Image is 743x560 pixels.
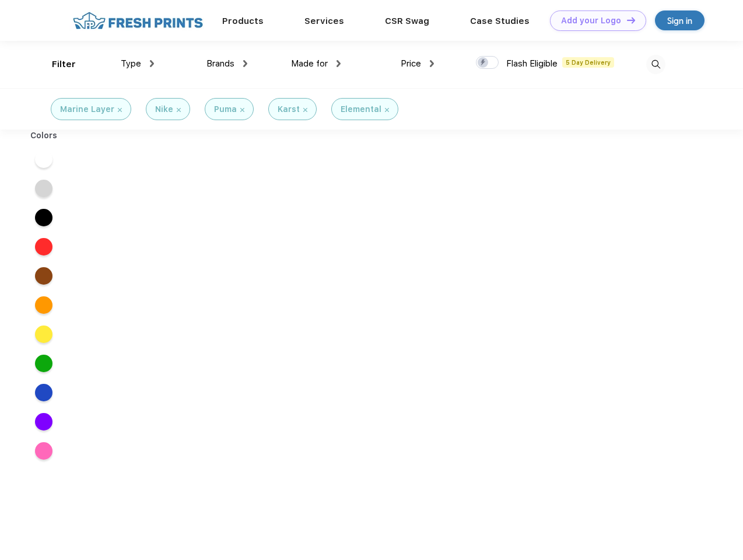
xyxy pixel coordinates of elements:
[385,108,389,112] img: filter_cancel.svg
[60,103,114,116] div: Marine Layer
[206,58,234,69] span: Brands
[562,57,614,68] span: 5 Day Delivery
[214,103,237,116] div: Puma
[506,58,558,69] span: Flash Eligible
[627,17,635,23] img: DT
[303,108,307,112] img: filter_cancel.svg
[337,60,341,67] img: dropdown.png
[385,16,429,26] a: CSR Swag
[646,55,665,74] img: desktop_search.svg
[118,108,122,112] img: filter_cancel.svg
[667,14,692,27] div: Sign in
[121,58,141,69] span: Type
[222,16,264,26] a: Products
[150,60,154,67] img: dropdown.png
[240,108,244,112] img: filter_cancel.svg
[243,60,247,67] img: dropdown.png
[69,10,206,31] img: fo%20logo%202.webp
[155,103,173,116] div: Nike
[561,16,621,26] div: Add your Logo
[341,103,381,116] div: Elemental
[655,10,705,30] a: Sign in
[304,16,344,26] a: Services
[291,58,328,69] span: Made for
[22,129,66,142] div: Colors
[278,103,300,116] div: Karst
[177,108,181,112] img: filter_cancel.svg
[430,60,434,67] img: dropdown.png
[52,58,76,71] div: Filter
[401,58,421,69] span: Price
